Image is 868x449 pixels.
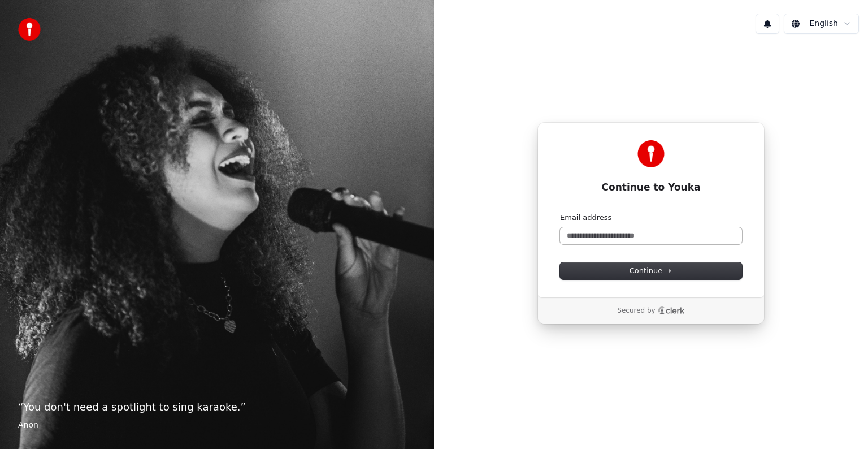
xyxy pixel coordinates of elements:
[560,181,742,195] h1: Continue to Youka
[630,266,672,276] span: Continue
[560,213,611,223] label: Email address
[658,306,685,314] a: Clerk logo
[18,399,416,415] p: “ You don't need a spotlight to sing karaoke. ”
[617,306,655,316] p: Secured by
[637,140,665,167] img: Youka
[560,262,742,279] button: Continue
[18,420,416,431] footer: Anon
[18,18,41,41] img: youka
